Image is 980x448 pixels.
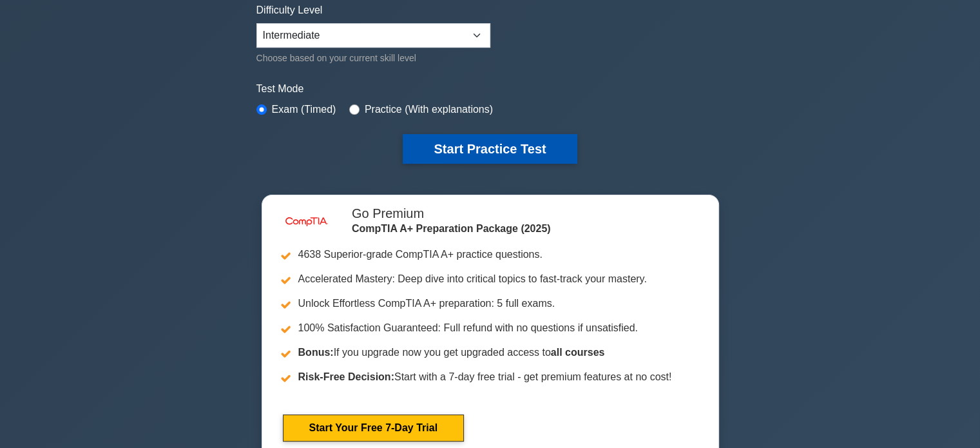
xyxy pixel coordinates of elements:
[403,134,577,164] button: Start Practice Test
[283,414,464,442] a: Start Your Free 7-Day Trial
[256,3,323,18] label: Difficulty Level
[256,50,490,66] div: Choose based on your current skill level
[365,102,493,117] label: Practice (With explanations)
[272,102,336,117] label: Exam (Timed)
[256,81,724,97] label: Test Mode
